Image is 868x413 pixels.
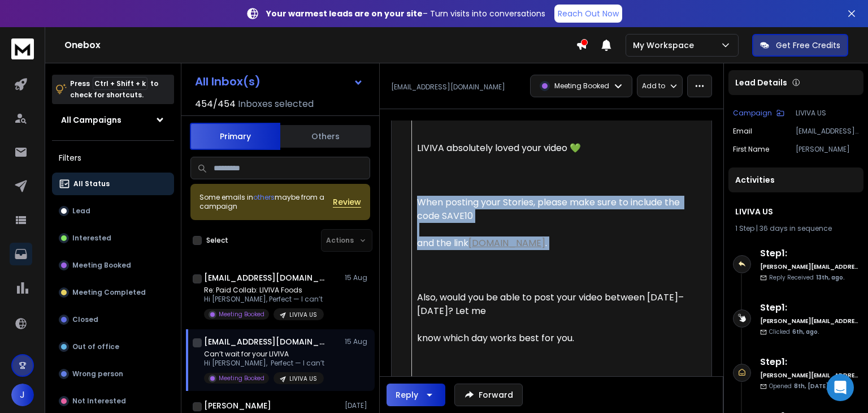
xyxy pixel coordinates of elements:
[238,97,314,111] h3: Inboxes selected
[64,38,576,52] h1: Onebox
[794,382,830,390] span: 8th, [DATE].
[195,97,236,111] span: 454 / 454
[796,145,859,154] p: [PERSON_NAME]
[11,384,34,406] button: J
[52,390,174,412] button: Not Interested
[219,374,264,382] p: Meeting Booked
[733,127,752,136] p: Email
[827,374,854,401] div: Open Intercom Messenger
[206,236,228,245] label: Select
[72,315,98,324] p: Closed
[387,384,445,406] button: Reply
[759,223,832,233] span: 36 days in sequence
[558,8,619,19] p: Reach Out Now
[345,337,370,346] p: 15 Aug
[454,384,523,406] button: Forward
[796,109,859,118] p: LIVIVA US
[52,200,174,222] button: Lead
[219,310,264,319] p: Meeting Booked
[396,389,418,401] div: Reply
[760,371,859,380] h6: [PERSON_NAME][EMAIL_ADDRESS][PERSON_NAME][DOMAIN_NAME]
[735,77,787,88] p: Lead Details
[760,301,859,315] h6: Step 1 :
[190,123,280,150] button: Primary
[633,40,698,51] p: My Workspace
[73,179,110,188] p: All Status
[289,375,317,383] p: LIVIVA US
[792,328,819,336] span: 6th, ago.
[195,76,261,87] h1: All Inbox(s)
[72,261,131,270] p: Meeting Booked
[52,254,174,277] button: Meeting Booked
[280,124,371,149] button: Others
[769,328,819,336] p: Clicked
[391,83,505,92] p: [EMAIL_ADDRESS][DOMAIN_NAME]
[554,81,609,91] p: Meeting Booked
[204,400,271,411] h1: [PERSON_NAME]
[468,236,545,249] a: [DOMAIN_NAME]
[186,70,372,93] button: All Inbox(s)
[733,109,772,118] p: Campaign
[769,273,845,282] p: Reply Received
[70,78,158,101] p: Press to check for shortcuts.
[52,173,174,195] button: All Status
[72,369,123,378] p: Wrong person
[72,288,146,297] p: Meeting Completed
[204,350,324,359] p: Can’t wait for your LIVIVA
[760,317,859,325] h6: [PERSON_NAME][EMAIL_ADDRESS][PERSON_NAME][DOMAIN_NAME]
[769,382,830,390] p: Opened
[11,38,34,59] img: logo
[72,397,126,406] p: Not Interested
[642,81,665,91] p: Add to
[266,8,545,19] p: – Turn visits into conversations
[333,196,361,208] button: Review
[52,109,174,131] button: All Campaigns
[760,263,859,271] h6: [PERSON_NAME][EMAIL_ADDRESS][PERSON_NAME][DOMAIN_NAME]
[760,355,859,369] h6: Step 1 :
[52,227,174,249] button: Interested
[204,286,324,295] p: Re: Paid Collab: LIVIVA Foods
[72,234,111,243] p: Interested
[204,336,328,347] h1: [EMAIL_ADDRESS][DOMAIN_NAME]
[52,363,174,385] button: Wrong person
[52,281,174,304] button: Meeting Completed
[735,206,857,217] h1: LIVIVA US
[345,401,370,410] p: [DATE]
[52,308,174,331] button: Closed
[554,5,622,23] a: Reach Out Now
[52,150,174,166] h3: Filters
[735,224,857,233] div: |
[760,247,859,260] h6: Step 1 :
[204,295,324,304] p: Hi [PERSON_NAME], Perfect — I can’t
[72,206,90,216] p: Lead
[345,273,370,282] p: 15 Aug
[52,335,174,358] button: Out of office
[93,77,147,90] span: Ctrl + Shift + k
[776,40,840,51] p: Get Free Credits
[204,359,324,368] p: Hi [PERSON_NAME], Perfect — I can’t
[253,192,275,202] span: others
[796,127,859,136] p: [EMAIL_ADDRESS][DOMAIN_NAME]
[752,34,848,57] button: Get Free Credits
[816,273,845,282] span: 13th, ago.
[61,114,121,126] h1: All Campaigns
[204,272,328,283] h1: [EMAIL_ADDRESS][DOMAIN_NAME]
[266,8,423,19] strong: Your warmest leads are on your site
[735,223,754,233] span: 1 Step
[733,145,769,154] p: First Name
[728,167,863,192] div: Activities
[199,193,333,211] div: Some emails in maybe from a campaign
[733,109,784,118] button: Campaign
[72,342,119,351] p: Out of office
[289,311,317,319] p: LIVIVA US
